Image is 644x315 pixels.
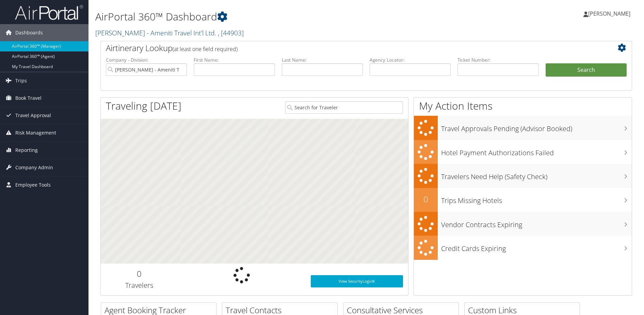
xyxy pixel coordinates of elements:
[15,142,38,159] span: Reporting
[441,145,632,158] h3: Hotel Payment Authorizations Failed
[414,193,438,205] h2: 0
[311,275,403,287] a: View SecurityLogic®
[218,28,244,37] span: , [ 44903 ]
[414,99,632,113] h1: My Action Items
[106,268,173,280] h2: 0
[441,240,632,253] h3: Credit Cards Expiring
[15,24,43,41] span: Dashboards
[173,45,238,53] span: (at least one field required)
[414,188,632,212] a: 0Trips Missing Hotels
[414,140,632,164] a: Hotel Payment Authorizations Failed
[370,57,451,63] label: Agency Locator:
[282,57,363,63] label: Last Name:
[441,121,632,133] h3: Travel Approvals Pending (Advisor Booked)
[15,176,51,193] span: Employee Tools
[441,217,632,230] h3: Vendor Contracts Expiring
[15,159,53,176] span: Company Admin
[414,236,632,260] a: Credit Cards Expiring
[285,101,403,114] input: Search for Traveler
[95,10,456,24] h1: AirPortal 360™ Dashboard
[15,90,42,107] span: Book Travel
[457,57,538,63] label: Ticket Number:
[15,107,51,124] span: Travel Approval
[106,57,187,63] label: Company - Division:
[414,116,632,140] a: Travel Approvals Pending (Advisor Booked)
[95,28,244,37] a: [PERSON_NAME] - Ameniti Travel Int'l Ltd.
[546,63,627,77] button: Search
[15,72,27,89] span: Trips
[15,124,56,141] span: Risk Management
[15,4,83,20] img: airportal-logo.png
[106,281,173,290] h3: Travelers
[106,42,582,54] h2: Airtinerary Lookup
[583,3,637,24] a: [PERSON_NAME]
[441,192,632,205] h3: Trips Missing Hotels
[414,164,632,188] a: Travelers Need Help (Safety Check)
[106,99,181,113] h1: Traveling [DATE]
[441,169,632,182] h3: Travelers Need Help (Safety Check)
[414,212,632,236] a: Vendor Contracts Expiring
[588,10,630,17] span: [PERSON_NAME]
[194,57,275,63] label: First Name:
